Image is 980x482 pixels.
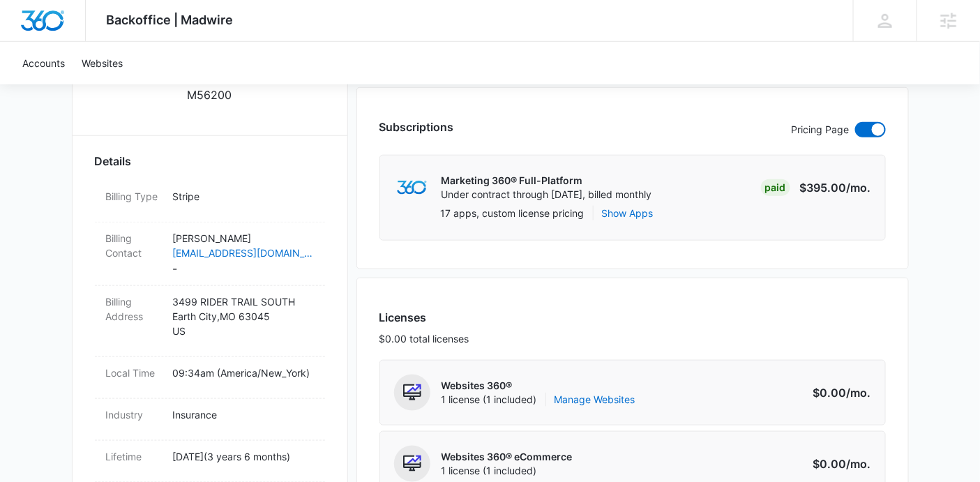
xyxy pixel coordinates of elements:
[173,449,314,464] p: [DATE] ( 3 years 6 months )
[173,231,314,246] p: [PERSON_NAME]
[106,449,162,464] dt: Lifetime
[397,181,427,195] img: marketing360Logo
[173,246,314,260] a: [EMAIL_ADDRESS][DOMAIN_NAME]
[806,455,871,472] p: $0.00
[442,188,652,202] p: Under contract through [DATE], billed monthly
[95,223,325,286] div: Billing Contact[PERSON_NAME][EMAIL_ADDRESS][DOMAIN_NAME]-
[602,206,654,220] button: Show Apps
[442,450,573,464] p: Websites 360® eCommerce
[442,393,635,407] span: 1 license (1 included)
[95,399,325,441] div: IndustryInsurance
[847,457,871,471] span: /mo.
[442,174,652,188] p: Marketing 360® Full-Platform
[106,407,162,422] dt: Industry
[173,231,314,277] dd: -
[106,366,162,380] dt: Local Time
[95,286,325,357] div: Billing Address3499 RIDER TRAIL SOUTHEarth City,MO 63045US
[188,86,232,103] p: M56200
[761,179,790,196] div: Paid
[173,407,314,422] p: Insurance
[173,294,314,338] p: 3499 RIDER TRAIL SOUTH Earth City , MO 63045 US
[379,119,454,135] h3: Subscriptions
[442,379,635,393] p: Websites 360®
[441,206,585,220] p: 17 apps, custom license pricing
[106,189,162,204] dt: Billing Type
[806,384,871,401] p: $0.00
[379,331,469,346] p: $0.00 total licenses
[847,386,871,400] span: /mo.
[173,189,314,204] p: Stripe
[555,393,635,407] a: Manage Websites
[95,181,325,223] div: Billing TypeStripe
[107,13,234,27] span: Backoffice | Madwire
[173,366,314,380] p: 09:34am ( America/New_York )
[106,231,162,260] dt: Billing Contact
[792,122,850,137] p: Pricing Page
[95,153,132,170] span: Details
[14,42,73,84] a: Accounts
[847,181,871,195] span: /mo.
[800,179,871,196] p: $395.00
[106,294,162,324] dt: Billing Address
[95,357,325,399] div: Local Time09:34am (America/New_York)
[73,42,131,84] a: Websites
[379,309,469,326] h3: Licenses
[442,464,573,478] span: 1 license (1 included)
